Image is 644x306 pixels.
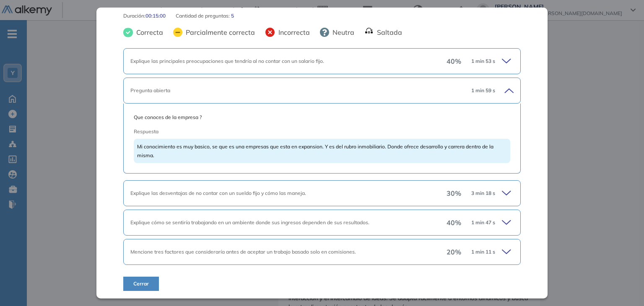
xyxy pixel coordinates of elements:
[134,114,510,121] span: Que conoces de la empresa ?
[145,12,166,20] span: 00:15:00
[123,277,159,291] button: Cerrar
[447,247,461,257] span: 20 %
[329,27,354,37] span: Neutra
[134,128,472,135] span: Respuesta
[231,12,234,20] span: 5
[471,248,495,256] span: 1 min 11 s
[130,219,369,226] span: Explique cómo se sentiría trabajando en un ambiente donde sus ingresos dependen de sus resultados.
[133,280,149,288] span: Cerrar
[130,249,356,255] span: Mencione tres factores que consideraría antes de aceptar un trabajo basado solo en comisiones.
[447,56,461,66] span: 40 %
[130,58,324,64] span: Explique las principales preocupaciones que tendría al no contar con un salario fijo.
[176,12,231,20] span: Cantidad de preguntas:
[182,27,255,37] span: Parcialmente correcta
[130,190,306,196] span: Explique las desventajas de no contar con un sueldo fijo y cómo las maneja.
[471,57,495,65] span: 1 min 53 s
[275,27,310,37] span: Incorrecta
[133,27,163,37] span: Correcta
[123,12,145,20] span: Duración :
[374,27,402,37] span: Saltada
[471,87,495,94] span: 1 min 59 s
[447,218,461,228] span: 40 %
[471,189,495,197] span: 3 min 18 s
[471,219,495,226] span: 1 min 47 s
[137,143,493,158] span: Mi conocimiento es muy basico, se que es una empresas que esta en expansion. Y es del rubro inmob...
[130,87,464,94] div: Pregunta abierta
[447,188,461,198] span: 30 %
